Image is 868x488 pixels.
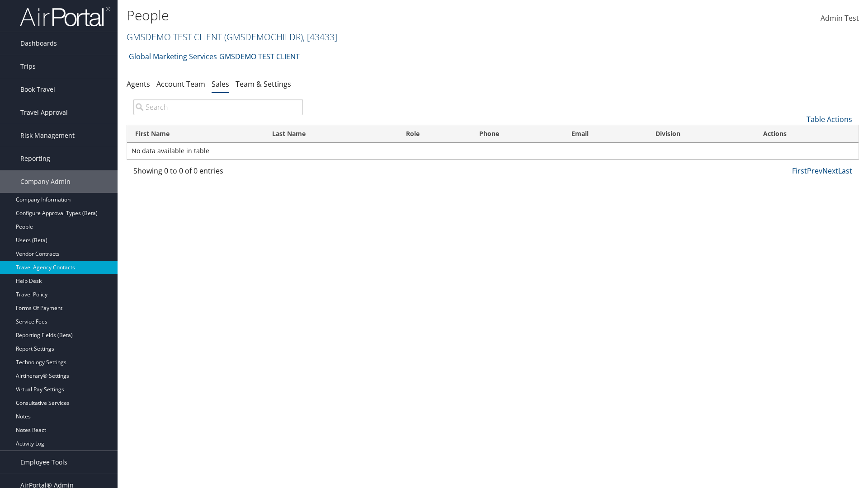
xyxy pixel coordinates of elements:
[219,47,300,66] a: GMSDEMO TEST CLIENT
[792,166,807,176] a: First
[20,32,57,55] span: Dashboards
[20,78,55,101] span: Book Travel
[20,170,71,193] span: Company Admin
[127,125,264,143] th: First Name: activate to sort column ascending
[127,6,615,25] h1: People
[264,125,398,143] th: Last Name: activate to sort column ascending
[303,31,337,43] span: , [ 43433 ]
[127,31,337,43] a: GMSDEMO TEST CLIENT
[20,6,110,27] img: airportal-logo.png
[20,124,75,147] span: Risk Management
[20,101,68,124] span: Travel Approval
[838,166,852,176] a: Last
[821,5,859,33] a: Admin Test
[822,166,838,176] a: Next
[20,451,67,474] span: Employee Tools
[133,165,303,181] div: Showing 0 to 0 of 0 entries
[133,99,303,115] input: Search
[224,31,303,43] span: ( GMSDEMOCHILDR )
[398,125,471,143] th: Role: activate to sort column ascending
[807,166,822,176] a: Prev
[471,125,563,143] th: Phone
[20,147,50,170] span: Reporting
[807,114,852,124] a: Table Actions
[127,79,150,89] a: Agents
[127,143,859,159] td: No data available in table
[236,79,291,89] a: Team & Settings
[755,125,859,143] th: Actions
[156,79,205,89] a: Account Team
[647,125,755,143] th: Division: activate to sort column ascending
[821,13,859,23] span: Admin Test
[129,47,217,66] a: Global Marketing Services
[212,79,229,89] a: Sales
[563,125,647,143] th: Email: activate to sort column ascending
[20,55,36,78] span: Trips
